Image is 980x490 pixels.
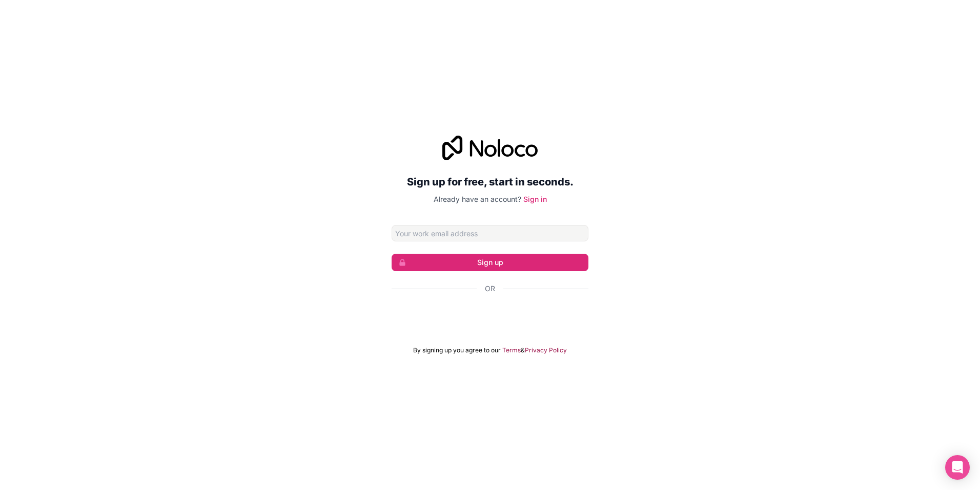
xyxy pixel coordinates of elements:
[523,195,547,203] a: Sign in
[434,195,521,203] span: Already have an account?
[392,173,588,191] h2: Sign up for free, start in seconds.
[413,346,501,354] span: By signing up you agree to our
[392,254,588,271] button: Sign up
[392,225,588,241] input: Email address
[386,305,594,328] iframe: Schaltfläche „Über Google anmelden“
[502,346,521,354] a: Terms
[485,284,495,294] span: Or
[945,455,970,480] div: Open Intercom Messenger
[525,346,567,354] a: Privacy Policy
[521,346,525,354] span: &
